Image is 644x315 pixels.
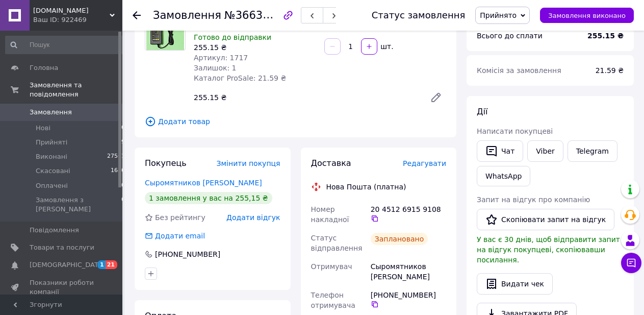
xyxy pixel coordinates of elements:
span: [DEMOGRAPHIC_DATA] [30,260,105,270]
span: Залишок: 1 [194,64,237,72]
span: Прийняті [36,138,67,147]
span: Готово до відправки [194,33,271,41]
span: Прийнято [480,11,517,19]
span: Каталог ProSale: 21.59 ₴ [194,74,286,82]
div: Статус замовлення [372,10,466,20]
span: Додати товар [145,116,446,127]
span: Артикул: 1717 [194,54,248,62]
a: Viber [527,140,563,162]
span: Номер накладної [311,205,349,224]
span: Комісія за замовлення [477,66,561,75]
span: Змінити покупця [217,159,280,167]
span: Замовлення та повідомлення [30,81,122,99]
span: Доставка [311,158,351,168]
span: Оплачені [36,181,68,190]
span: 0 [121,196,125,214]
div: Нова Пошта (платна) [324,182,409,192]
span: 0 [121,181,125,190]
span: Виконані [36,152,67,161]
span: Запит на відгук про компанію [477,196,590,204]
span: 0 [121,124,125,133]
a: Telegram [568,140,617,162]
div: 1 замовлення у вас на 255,15 ₴ [145,192,272,204]
span: Редагувати [403,159,446,167]
span: Статус відправлення [311,234,363,252]
input: Пошук [5,36,126,54]
span: Скасовані [36,166,70,176]
div: [PHONE_NUMBER] [154,249,221,259]
span: www.audiovideomag.com.ua [33,6,110,15]
span: Телефон отримувача [311,291,355,309]
button: Чат [477,140,523,162]
div: [PHONE_NUMBER] [371,290,446,308]
span: Головна [30,63,58,72]
button: Видати чек [477,273,553,295]
span: Написати покупцеві [477,127,553,135]
button: Скопіювати запит на відгук [477,209,614,230]
span: Замовлення [30,108,72,117]
span: 21.59 ₴ [596,66,624,75]
span: Повідомлення [30,226,79,235]
span: №366313673 [224,9,297,21]
div: 255.15 ₴ [194,42,316,53]
a: Сыромятников [PERSON_NAME] [145,179,262,187]
span: У вас є 30 днів, щоб відправити запит на відгук покупцеві, скопіювавши посилання. [477,235,620,264]
span: Замовлення виконано [548,12,626,19]
span: Всього до сплати [477,32,543,40]
span: Товари та послуги [30,243,94,252]
a: WhatsApp [477,166,530,186]
b: 255.15 ₴ [587,32,624,40]
span: Замовлення [153,9,221,21]
a: Редагувати [426,87,446,108]
span: 1680 [111,166,125,176]
span: 27561 [107,152,125,161]
button: Чат з покупцем [621,253,641,273]
div: Додати email [154,231,206,241]
span: 1 [97,260,106,269]
span: Показники роботи компанії [30,278,94,297]
div: Додати email [144,231,206,241]
span: Покупець [145,158,187,168]
span: Без рейтингу [155,213,205,222]
div: Сыромятников [PERSON_NAME] [369,257,448,286]
button: Замовлення виконано [540,8,634,23]
span: Отримувач [311,262,352,271]
span: Додати відгук [226,213,280,222]
div: Заплановано [371,233,428,245]
div: Ваш ID: 922469 [33,15,122,25]
span: 21 [106,260,117,269]
div: 255.15 ₴ [190,90,422,105]
span: Дії [477,107,487,116]
span: Нові [36,124,50,133]
div: 20 4512 6915 9108 [371,204,446,223]
div: шт. [378,41,395,52]
div: Повернутися назад [133,10,141,20]
span: Замовлення з [PERSON_NAME] [36,196,121,214]
span: 19 [118,138,125,147]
